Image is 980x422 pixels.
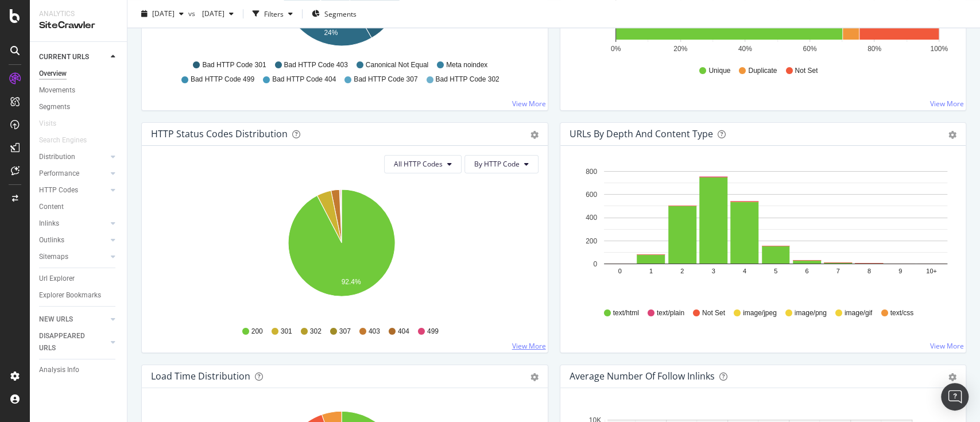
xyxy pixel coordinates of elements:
[137,5,188,23] button: [DATE]
[281,327,292,336] span: 301
[930,341,964,351] a: View More
[39,273,75,285] div: Url Explorer
[890,308,913,318] span: text/css
[657,308,684,318] span: text/plain
[39,289,101,301] div: Explorer Bookmarks
[39,101,70,113] div: Segments
[342,278,361,286] text: 92.4%
[585,237,596,245] text: 200
[39,151,107,163] a: Distribution
[39,234,64,246] div: Outlinks
[39,51,107,63] a: CURRENT URLS
[39,101,119,113] a: Segments
[39,168,107,180] a: Performance
[948,131,956,139] div: gear
[284,60,348,70] span: Bad HTTP Code 403
[930,45,948,53] text: 100%
[570,128,713,140] div: URLs by Depth and Content Type
[191,75,254,84] span: Bad HTTP Code 499
[930,99,964,109] a: View More
[618,268,621,274] text: 0
[743,308,777,318] span: image/jpeg
[310,327,321,336] span: 302
[39,201,119,213] a: Content
[39,364,79,376] div: Analysis Info
[530,373,539,381] div: gear
[39,51,89,63] div: CURRENT URLS
[39,313,107,326] a: NEW URLS
[324,29,338,37] text: 24%
[39,134,87,146] div: Search Engines
[585,191,596,199] text: 600
[398,327,409,336] span: 404
[39,201,64,213] div: Content
[151,128,288,140] div: HTTP Status Codes Distribution
[673,45,687,53] text: 20%
[613,308,638,318] span: text/html
[39,68,67,80] div: Overview
[474,159,520,169] span: By HTTP Code
[845,308,873,318] span: image/gif
[394,159,443,169] span: All HTTP Codes
[803,45,816,53] text: 60%
[773,268,777,274] text: 5
[39,84,119,96] a: Movements
[795,66,818,76] span: Not Set
[39,68,119,80] a: Overview
[570,164,951,297] svg: A chart.
[795,308,827,318] span: image/png
[39,168,79,180] div: Performance
[585,168,596,176] text: 800
[307,5,361,23] button: Segments
[197,9,224,18] span: 2025 Jul. 23rd
[948,373,956,381] div: gear
[446,60,487,70] span: Meta noindex
[39,218,59,230] div: Inlinks
[39,184,78,196] div: HTTP Codes
[427,327,439,336] span: 499
[39,118,56,130] div: Visits
[272,75,336,84] span: Bad HTTP Code 404
[941,383,969,411] div: Open Intercom Messenger
[39,9,118,19] div: Analytics
[366,60,428,70] span: Canonical Not Equal
[369,327,380,336] span: 403
[39,364,119,376] a: Analysis Info
[711,268,715,274] text: 3
[264,9,284,18] div: Filters
[39,184,107,196] a: HTTP Codes
[435,75,499,84] span: Bad HTTP Code 302
[354,75,417,84] span: Bad HTTP Code 307
[384,155,462,173] button: All HTTP Codes
[836,268,839,274] text: 7
[188,9,197,18] span: vs
[39,118,68,130] a: Visits
[39,273,119,285] a: Url Explorer
[39,151,75,163] div: Distribution
[585,214,596,222] text: 400
[151,370,250,382] div: Load Time Distribution
[151,183,532,316] svg: A chart.
[197,5,238,23] button: [DATE]
[680,268,684,274] text: 2
[339,327,351,336] span: 307
[530,131,539,139] div: gear
[39,234,107,246] a: Outlinks
[748,66,777,76] span: Duplicate
[251,327,263,336] span: 200
[867,45,881,53] text: 80%
[593,260,597,268] text: 0
[324,9,357,18] span: Segments
[39,251,68,263] div: Sitemaps
[39,218,107,230] a: Inlinks
[570,370,715,382] div: Average Number of Follow Inlinks
[39,251,107,263] a: Sitemaps
[867,268,870,274] text: 8
[898,268,902,274] text: 9
[248,5,297,23] button: Filters
[464,155,539,173] button: By HTTP Code
[39,134,98,146] a: Search Engines
[702,308,725,318] span: Not Set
